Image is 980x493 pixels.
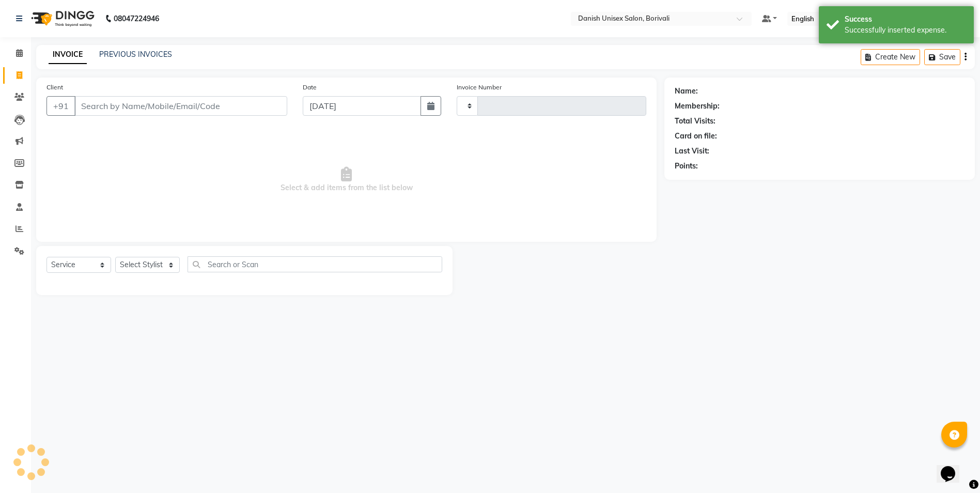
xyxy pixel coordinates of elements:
button: Save [924,49,960,65]
a: INVOICE [49,45,87,64]
div: Card on file: [675,131,717,142]
div: Last Visit: [675,146,709,157]
div: Total Visits: [675,116,715,127]
a: PREVIOUS INVOICES [99,50,172,59]
b: 08047224946 [114,4,159,33]
label: Date [303,83,317,92]
div: Successfully inserted expense. [845,25,966,36]
div: Points: [675,161,698,172]
label: Invoice Number [457,83,502,92]
span: Select & add items from the list below [46,128,646,232]
label: Client [46,83,63,92]
div: Membership: [675,101,720,112]
iframe: chat widget [937,452,970,483]
div: Success [845,14,966,25]
button: +91 [46,96,75,116]
img: logo [26,4,97,33]
input: Search or Scan [188,256,442,272]
input: Search by Name/Mobile/Email/Code [74,96,287,116]
button: Create New [861,49,920,65]
div: Name: [675,86,698,97]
